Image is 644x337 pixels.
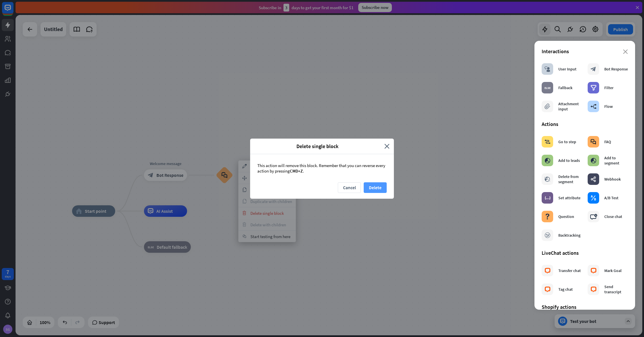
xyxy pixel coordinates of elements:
[542,121,628,127] div: Actions
[364,182,387,193] button: Delete
[558,195,580,200] div: Set attribute
[542,250,628,256] div: LiveChat actions
[5,2,22,20] button: Open LiveChat chat widget
[591,104,597,109] i: builder_tree
[591,286,597,292] i: block_livechat
[558,101,582,112] div: Attachment input
[290,168,303,174] span: CMD+Z
[558,233,580,238] div: Backtracking
[545,139,551,145] i: block_goto
[545,104,550,109] i: block_attachment
[558,158,580,163] div: Add to leads
[604,104,613,109] div: Flow
[558,139,576,144] div: Go to step
[591,176,596,182] i: webhooks
[591,66,596,72] i: block_bot_response
[604,139,611,144] div: FAQ
[591,195,596,201] i: block_ab_testing
[545,176,550,182] i: block_delete_from_segment
[604,66,628,72] div: Bot Response
[558,287,573,292] div: Tag chat
[604,177,621,182] div: Webhook
[558,85,572,90] div: Fallback
[604,284,628,294] div: Send transcript
[558,66,576,72] div: User Input
[545,158,550,163] i: block_add_to_segment
[604,195,618,200] div: A/B Test
[604,155,628,166] div: Add to segment
[604,214,622,219] div: Close chat
[590,214,597,219] i: block_close_chat
[545,85,551,91] i: block_fallback
[545,268,551,273] i: block_livechat
[591,139,596,145] i: block_faq
[558,214,574,219] div: Question
[545,232,551,238] i: block_backtracking
[591,85,597,91] i: filter
[384,143,390,150] i: close
[558,174,582,184] div: Delete from segment
[545,66,550,72] i: block_user_input
[542,304,628,310] div: Shopify actions
[338,182,361,193] button: Cancel
[604,85,614,90] div: Filter
[545,214,550,219] i: block_question
[542,48,628,55] div: Interactions
[250,154,394,182] div: This action will remove this block. Remember that you can reverse every action by pressing .
[558,268,581,273] div: Transfer chat
[591,268,597,273] i: block_livechat
[623,49,628,54] i: close
[254,143,380,150] span: Delete single block
[591,158,596,163] i: block_add_to_segment
[545,286,551,292] i: block_livechat
[604,268,622,273] div: Mark Goal
[545,195,551,201] i: block_set_attribute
